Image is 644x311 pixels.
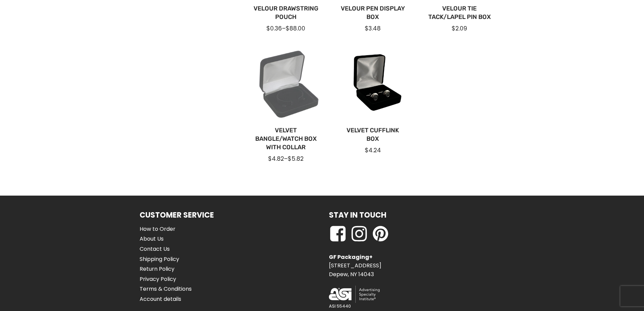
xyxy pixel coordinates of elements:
a: How to Order [140,225,192,234]
a: Velvet Bangle/Watch Box with Collar [254,126,319,152]
h1: Stay in Touch [329,209,386,221]
div: $3.48 [340,24,405,32]
strong: GF Packaging+ [329,253,373,261]
h1: Customer Service [140,209,214,221]
img: ASI Logo [329,286,380,303]
a: Contact Us [140,245,192,253]
a: Velour Pen Display Box [340,4,405,21]
a: Velour Tie Tack/Lapel Pin Box [427,4,492,21]
div: $4.24 [340,146,405,154]
span: $0.36 [266,24,282,32]
a: Shipping Policy [140,255,192,264]
div: – [254,24,319,32]
a: Return Policy [140,265,192,273]
a: Terms & Conditions [140,285,192,293]
p: ASI 55440 [329,303,351,310]
p: [STREET_ADDRESS] Depew, NY 14043 [329,253,381,279]
a: Velour Drawstring Pouch [254,4,319,21]
div: – [254,155,319,163]
a: Privacy Policy [140,275,192,284]
a: Velvet Cufflink Box [340,126,405,143]
span: $5.82 [288,155,304,163]
a: Account details [140,295,192,304]
span: $4.82 [268,155,284,163]
a: About Us [140,235,192,243]
span: $88.00 [286,24,305,32]
div: $2.09 [427,24,492,32]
